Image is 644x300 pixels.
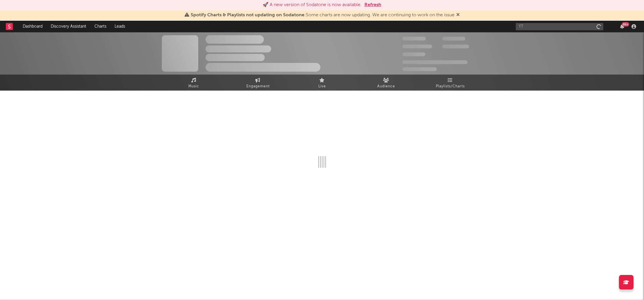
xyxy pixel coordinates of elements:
input: Search for artists [516,23,603,30]
span: Spotify Charts & Playlists not updating on Sodatone [191,13,304,17]
span: Jump Score: 85.0 [402,67,437,71]
span: Engagement [246,83,270,90]
a: Charts [90,21,110,32]
span: 50,000,000 [402,45,432,48]
a: Audience [354,75,418,91]
div: 🚀 A new version of Sodatone is now available. [263,1,362,8]
button: 99+ [620,24,624,29]
span: 50,000,000 Monthly Listeners [402,60,468,64]
span: Music [188,83,199,90]
a: Live [290,75,354,91]
div: 99 + [622,22,629,27]
span: Dismiss [456,13,460,17]
span: Playlists/Charts [436,83,465,90]
a: Dashboard [19,21,47,32]
span: : Some charts are now updating. We are continuing to work on the issue [191,13,455,17]
span: 300,000 [402,37,426,40]
span: Audience [377,83,395,90]
span: 100,000 [442,37,465,40]
a: Engagement [226,75,290,91]
span: Live [318,83,326,90]
button: Refresh [364,1,381,8]
span: 1,000,000 [442,45,469,48]
a: Playlists/Charts [418,75,482,91]
a: Discovery Assistant [47,21,90,32]
span: 100,000 [402,52,425,56]
a: Leads [110,21,129,32]
a: Music [162,75,226,91]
